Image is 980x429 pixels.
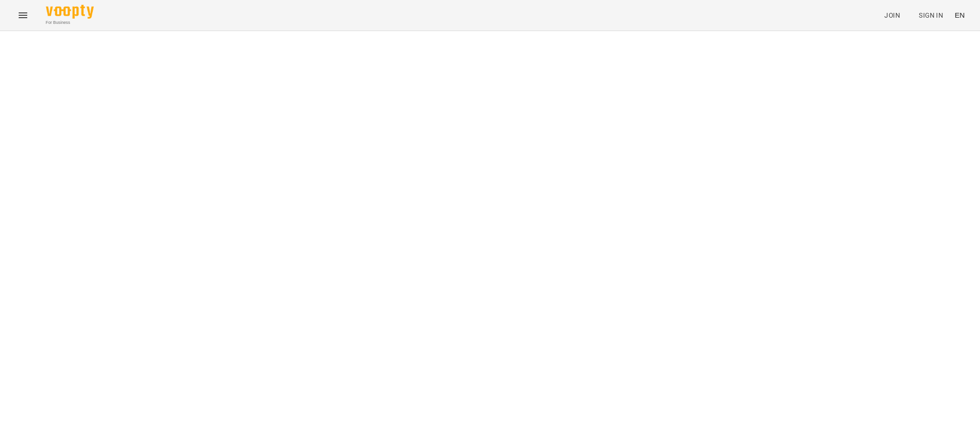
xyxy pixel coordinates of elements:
span: For Business [46,20,94,26]
img: Voopty Logo [46,5,94,19]
a: Join [881,7,911,24]
span: Sign In [919,10,943,21]
button: Menu [11,4,34,27]
span: EN [955,10,965,20]
a: Sign In [915,7,947,24]
span: Join [884,10,900,21]
button: EN [951,6,969,24]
